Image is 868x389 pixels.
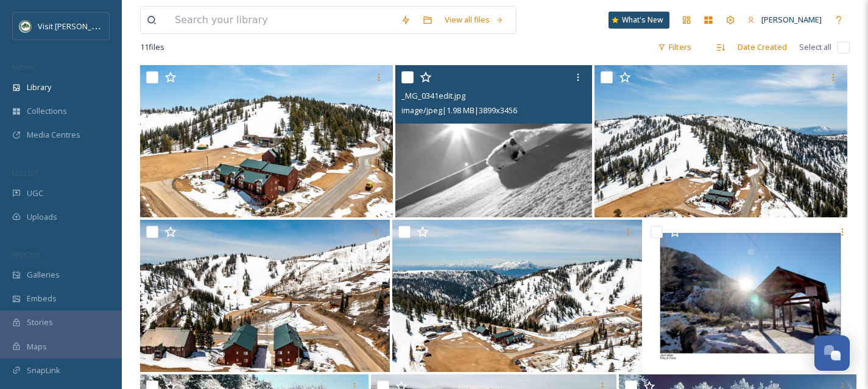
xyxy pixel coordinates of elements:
span: Media Centres [27,129,80,141]
img: 52-6924ESugarPineDr#452.jpg [392,220,642,372]
img: _MG_0341edit.jpg [395,65,591,217]
span: COLLECT [12,169,38,178]
span: Collections [27,105,67,117]
a: What's New [609,12,669,29]
img: Clubs - King.JPG [644,220,856,372]
span: UGC [27,187,43,199]
span: WIDGETS [12,250,40,259]
span: SnapLink [27,365,60,376]
div: Filters [652,35,697,59]
span: Galleries [27,269,60,281]
span: Select all [799,41,831,53]
img: 51-6924ESugarPineDr#451.jpg [595,65,847,217]
div: Date Created [732,35,793,59]
span: Embeds [27,293,57,304]
img: Unknown.png [19,20,32,32]
span: image/jpeg | 1.98 MB | 3899 x 3456 [401,105,517,116]
span: Stories [27,317,53,328]
button: Open Chat [814,335,850,371]
img: 48-6924ESugarPineDr#448.jpg [140,65,393,217]
a: View all files [439,8,510,32]
span: MEDIA [12,63,34,72]
span: Library [27,82,51,93]
span: Maps [27,341,47,352]
span: [PERSON_NAME] [761,14,822,25]
span: 11 file s [140,41,164,53]
input: Search your library [169,7,395,33]
span: Uploads [27,211,57,223]
span: Visit [PERSON_NAME] [38,20,115,32]
img: 50-6924ESugarPineDr#450.jpg [140,220,390,372]
a: [PERSON_NAME] [741,8,828,32]
span: _MG_0341edit.jpg [401,90,465,101]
